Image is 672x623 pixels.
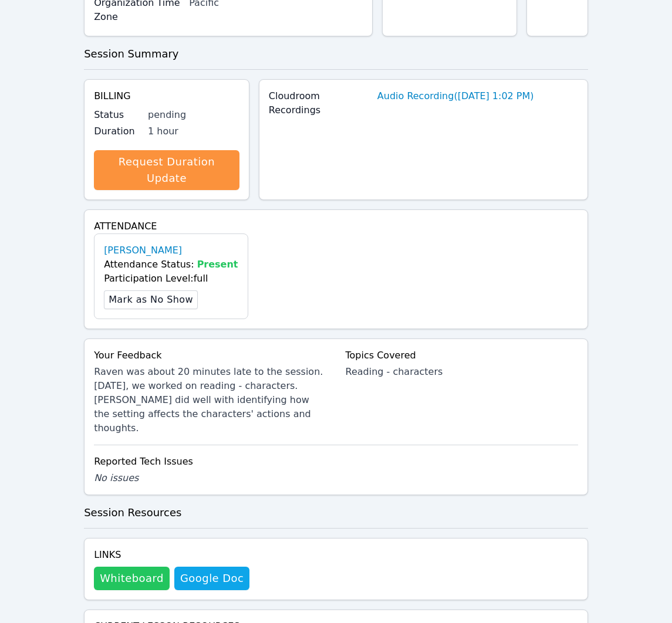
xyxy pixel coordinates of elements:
[94,219,578,233] h4: Attendance
[84,505,588,521] h3: Session Resources
[269,89,370,117] label: Cloudroom Recordings
[346,365,578,379] div: Reading - characters
[84,46,588,62] h3: Session Summary
[94,348,326,363] div: Your Feedback
[346,348,578,363] div: Topics Covered
[94,567,170,590] button: Whiteboard
[94,150,239,190] a: Request Duration Update
[174,567,249,590] a: Google Doc
[148,124,239,138] div: 1 hour
[94,108,141,122] label: Status
[94,455,578,469] div: Reported Tech Issues
[94,365,326,435] div: Raven was about 20 minutes late to the session. [DATE], we worked on reading - characters. [PERSO...
[94,472,139,483] span: No issues
[104,258,238,272] div: Attendance Status:
[197,259,238,270] span: Present
[94,548,249,562] h4: Links
[104,272,238,286] div: Participation Level: full
[104,243,182,258] a: [PERSON_NAME]
[104,290,198,309] button: Mark as No Show
[377,89,534,103] a: Audio Recording([DATE] 1:02 PM)
[148,108,239,122] div: pending
[94,124,141,138] label: Duration
[94,89,239,103] h4: Billing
